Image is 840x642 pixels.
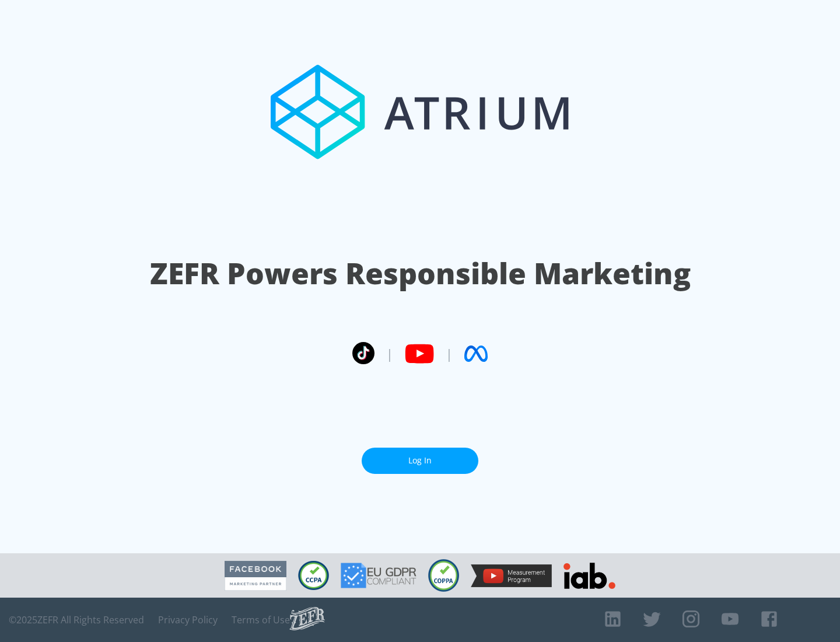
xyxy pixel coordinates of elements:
img: CCPA Compliant [298,561,329,590]
h1: ZEFR Powers Responsible Marketing [150,253,691,294]
a: Terms of Use [232,614,290,626]
img: Facebook Marketing Partner [225,561,286,591]
span: | [386,345,393,362]
a: Privacy Policy [158,614,218,626]
span: | [446,345,453,362]
img: COPPA Compliant [428,559,459,592]
img: IAB [563,563,615,589]
a: Log In [362,448,478,474]
img: GDPR Compliant [341,563,416,588]
span: © 2025 ZEFR All Rights Reserved [9,614,144,626]
img: YouTube Measurement Program [471,564,552,587]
